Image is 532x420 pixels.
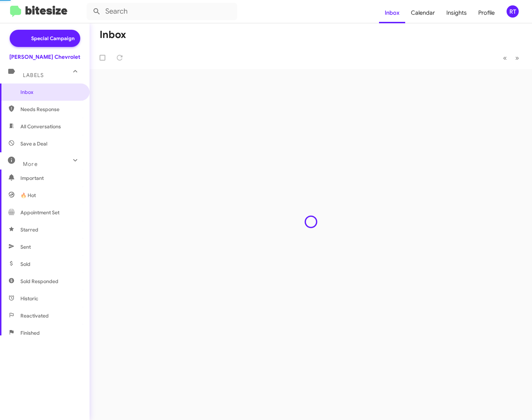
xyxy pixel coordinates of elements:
[379,3,405,23] a: Inbox
[20,312,49,319] span: Reactivated
[499,51,511,65] button: Previous
[441,3,473,23] a: Insights
[500,5,524,18] button: RT
[20,329,40,337] span: Finished
[20,226,38,233] span: Starred
[507,5,519,18] div: RT
[23,72,44,78] span: Labels
[499,51,523,65] nav: Page navigation example
[515,53,519,62] span: »
[20,106,81,113] span: Needs Response
[20,123,61,130] span: All Conversations
[9,53,80,61] div: [PERSON_NAME] Chevrolet
[20,295,38,302] span: Historic
[20,278,58,285] span: Sold Responded
[20,140,47,147] span: Save a Deal
[20,243,31,250] span: Sent
[473,3,500,23] a: Profile
[31,35,75,42] span: Special Campaign
[87,3,237,20] input: Search
[23,161,38,167] span: More
[20,192,36,199] span: 🔥 Hot
[503,53,507,62] span: «
[405,3,441,23] a: Calendar
[100,29,126,40] h1: Inbox
[20,261,30,268] span: Sold
[20,209,59,216] span: Appointment Set
[20,175,81,182] span: Important
[511,51,523,65] button: Next
[10,30,80,47] a: Special Campaign
[20,89,81,96] span: Inbox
